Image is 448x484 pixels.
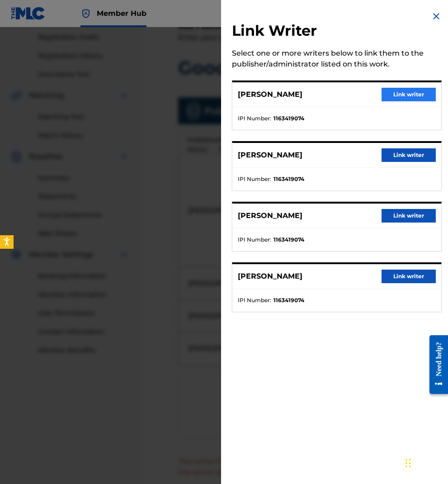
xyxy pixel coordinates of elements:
[274,296,304,304] strong: 1163419074
[274,114,304,123] strong: 1163419074
[97,8,146,19] span: Member Hub
[238,150,302,161] p: [PERSON_NAME]
[274,175,304,183] strong: 1163419074
[238,236,271,244] span: IPI Number :
[238,89,302,100] p: [PERSON_NAME]
[274,236,304,244] strong: 1163419074
[382,148,436,162] button: Link writer
[403,441,448,484] iframe: Chat Widget
[232,48,442,70] div: Select one or more writers below to link them to the publisher/administrator listed on this work.
[238,296,271,304] span: IPI Number :
[238,175,271,183] span: IPI Number :
[80,8,91,19] img: Top Rightsholder
[382,88,436,101] button: Link writer
[382,270,436,283] button: Link writer
[238,114,271,123] span: IPI Number :
[238,210,302,221] p: [PERSON_NAME]
[423,327,448,402] iframe: Resource Center
[238,271,302,282] p: [PERSON_NAME]
[382,209,436,223] button: Link writer
[232,22,442,43] h2: Link Writer
[406,450,411,477] div: Drag
[11,7,46,20] img: MLC Logo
